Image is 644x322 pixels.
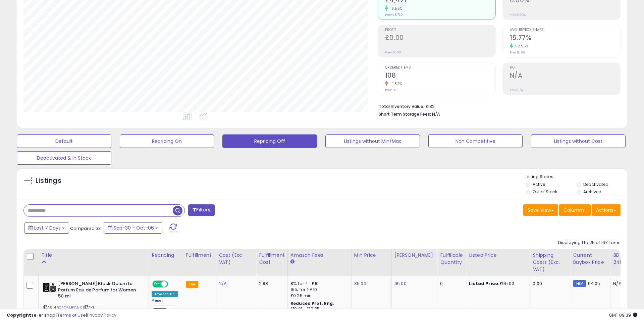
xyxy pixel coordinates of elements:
div: Shipping Costs (Exc. VAT) [533,252,567,273]
b: Listed Price: [469,280,499,287]
h2: £0.00 [385,34,495,43]
button: Default [17,134,111,148]
button: Actions [592,204,621,216]
div: Amazon Fees [290,252,348,259]
small: Amazon Fees. [290,259,294,265]
div: Fulfillable Quantity [440,252,463,266]
div: Current Buybox Price [573,252,607,266]
div: BB Share 24h. [613,252,638,266]
a: Privacy Policy [87,312,116,318]
span: Compared to: [70,225,101,232]
span: OFF [167,281,178,287]
span: Profit [385,28,495,32]
div: 15% for > £10 [290,287,346,293]
span: Sep-30 - Oct-06 [114,225,154,231]
div: 2.88 [259,281,282,287]
div: Amazon AI * [152,291,178,297]
small: Prev: 0.00% [510,13,526,17]
img: 41Zvkj6IUGL._SL40_.jpg [43,281,56,294]
span: ROI [510,66,620,70]
small: FBA [186,281,198,288]
div: Fulfillment [186,252,213,259]
button: Filters [188,204,214,216]
div: Fulfillment Cost [259,252,285,266]
li: £182 [379,102,615,110]
button: Listings without Min/Max [325,134,420,148]
button: Repricing Off [222,134,317,148]
small: Prev: £3,729 [385,13,403,17]
small: Prev: £0.00 [385,50,401,54]
button: Save View [523,204,558,216]
h5: Listings [36,176,61,186]
label: Out of Stock [533,189,557,195]
button: Sep-30 - Oct-06 [104,222,162,234]
span: 94.05 [588,280,600,287]
span: Last 7 Days [34,225,61,231]
small: 18.55% [388,6,402,11]
b: Reduced Prof. Rng. [290,300,334,306]
button: Deactivated & In Stock [17,151,111,165]
div: £0.25 min [290,293,346,299]
div: Listed Price [469,252,527,259]
div: N/A [613,281,635,287]
b: [PERSON_NAME] Black Opium Le Parfum Eau de Parfum for Women 50 ml [58,281,140,301]
label: Active [533,182,545,187]
b: Short Term Storage Fees: [379,111,431,117]
small: -1.82% [388,81,402,86]
label: Deactivated [583,182,608,187]
h2: N/A [510,72,620,81]
span: ON [153,281,161,287]
strong: Copyright [7,312,31,318]
div: £95.00 [469,281,525,287]
button: Columns [559,204,591,216]
div: Title [41,252,146,259]
small: 92.55% [513,44,529,49]
div: [PERSON_NAME] [394,252,434,259]
button: Non Competitive [428,134,523,148]
a: Terms of Use [57,312,86,318]
h2: 108 [385,72,495,81]
div: Repricing [152,252,180,259]
span: N/A [432,111,440,117]
a: 85.00 [354,280,366,287]
a: N/A [219,280,227,287]
div: Preset: [152,298,178,314]
p: Listing States: [526,174,627,180]
small: Prev: 8.19% [510,50,525,54]
label: Archived [583,189,601,195]
span: Columns [563,207,585,213]
div: seller snap | | [7,312,116,319]
div: Displaying 1 to 25 of 167 items [558,240,621,246]
small: Prev: 110 [385,88,396,92]
small: Prev: N/A [510,88,523,92]
span: Avg. Buybox Share [510,28,620,32]
button: Last 7 Days [24,222,69,234]
div: 8% for <= £10 [290,281,346,287]
div: Cost (Exc. VAT) [219,252,253,266]
button: Listings without Cost [531,134,626,148]
small: FBM [573,280,586,287]
span: Ordered Items [385,66,495,70]
button: Repricing On [120,134,214,148]
div: 0 [440,281,461,287]
h2: 15.77% [510,34,620,43]
span: 2025-10-14 09:39 GMT [609,312,637,318]
a: 95.00 [394,280,407,287]
div: Min Price [354,252,389,259]
b: Total Inventory Value: [379,104,424,109]
div: 0.00 [533,281,565,287]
